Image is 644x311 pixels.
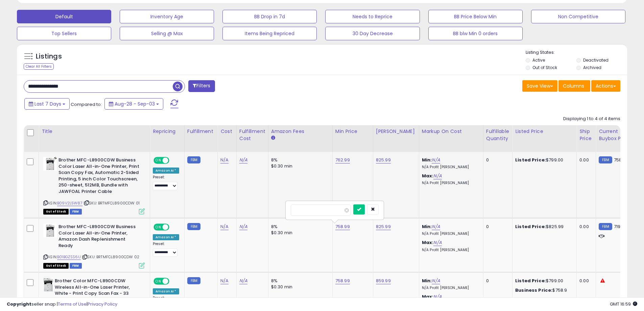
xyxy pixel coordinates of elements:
[422,239,434,246] b: Max:
[432,223,440,230] a: N/A
[271,157,327,163] div: 8%
[82,254,139,260] span: | SKU: BRTMFCL8900CDW 02
[222,27,317,40] button: Items Being Repriced
[422,223,432,230] b: Min:
[153,234,179,240] div: Amazon AI *
[220,128,234,135] div: Cost
[614,157,628,163] span: 758.99
[599,223,612,230] small: FBM
[579,224,591,230] div: 0.00
[422,173,434,179] b: Max:
[187,277,200,284] small: FBM
[271,278,327,284] div: 8%
[43,157,57,171] img: 413QvAI68BL._SL40_.jpg
[43,278,53,291] img: 31KM1YM+qtL._SL40_.jpg
[599,156,612,163] small: FBM
[153,128,182,135] div: Repricing
[526,49,627,56] p: Listing States:
[120,10,214,23] button: Inventory Age
[154,224,163,230] span: ON
[187,156,200,163] small: FBM
[153,168,179,174] div: Amazon AI *
[531,10,625,23] button: Non Competitive
[271,135,275,141] small: Amazon Fees.
[558,80,590,92] button: Columns
[532,65,557,70] label: Out of Stock
[57,254,81,260] a: B01BGZSS6U
[104,98,163,110] button: Aug-28 - Sep-03
[222,10,317,23] button: BB Drop in 7d
[422,277,432,284] b: Min:
[271,128,330,135] div: Amazon Fees
[271,224,327,230] div: 8%
[335,223,350,230] a: 758.99
[58,301,87,307] a: Terms of Use
[43,209,69,215] span: All listings that are currently out of stock and unavailable for purchase on Amazon
[610,301,637,307] span: 2025-09-11 16:59 GMT
[515,157,546,163] b: Listed Price:
[583,57,609,63] label: Deactivated
[591,80,620,92] button: Actions
[120,27,214,40] button: Selling @ Max
[43,157,145,214] div: ASIN:
[432,277,440,284] a: N/A
[433,239,442,246] a: N/A
[433,173,442,179] a: N/A
[187,223,200,230] small: FBM
[43,224,57,237] img: 41dPLL+xbLL._SL40_.jpg
[239,128,265,142] div: Fulfillment Cost
[70,263,82,269] span: FBM
[335,128,370,135] div: Min Price
[376,223,391,230] a: 825.99
[532,57,545,63] label: Active
[220,277,229,284] a: N/A
[168,158,179,163] span: OFF
[36,52,62,61] h5: Listings
[239,223,247,230] a: N/A
[34,101,61,107] span: Last 7 Days
[271,284,327,290] div: $0.30 min
[583,65,601,70] label: Archived
[17,10,111,23] button: Default
[486,278,507,284] div: 0
[515,287,571,293] div: $758.9
[579,157,591,163] div: 0.00
[325,10,420,23] button: Needs to Reprice
[271,163,327,169] div: $0.30 min
[220,223,229,230] a: N/A
[422,181,478,185] p: N/A Profit [PERSON_NAME]
[335,157,350,163] a: 762.99
[515,223,546,230] b: Listed Price:
[515,277,546,284] b: Listed Price:
[71,101,102,108] span: Compared to:
[515,224,571,230] div: $825.99
[168,279,179,284] span: OFF
[168,224,179,230] span: OFF
[614,223,627,230] span: 719.99
[88,301,117,307] a: Privacy Policy
[239,277,247,284] a: N/A
[515,287,552,293] b: Business Price:
[579,128,593,142] div: Ship Price
[220,157,229,163] a: N/A
[187,128,215,135] div: Fulfillment
[24,63,54,70] div: Clear All Filters
[563,116,620,122] div: Displaying 1 to 4 of 4 items
[153,242,179,257] div: Preset:
[599,128,634,142] div: Current Buybox Price
[515,157,571,163] div: $799.00
[486,224,507,230] div: 0
[579,278,591,284] div: 0.00
[376,128,416,135] div: [PERSON_NAME]
[58,157,141,196] b: Brother MFC-L8900CDW Business Color Laser All-in-One Printer, Print Scan Copy Fax, Automatic 2-Si...
[486,128,509,142] div: Fulfillable Quantity
[422,157,432,163] b: Min:
[422,231,478,236] p: N/A Profit [PERSON_NAME]
[271,230,327,236] div: $0.30 min
[42,128,147,135] div: Title
[57,200,82,206] a: B09V2L5W87
[428,27,523,40] button: BB blw Min 0 orders
[115,101,155,107] span: Aug-28 - Sep-03
[486,157,507,163] div: 0
[154,279,163,284] span: ON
